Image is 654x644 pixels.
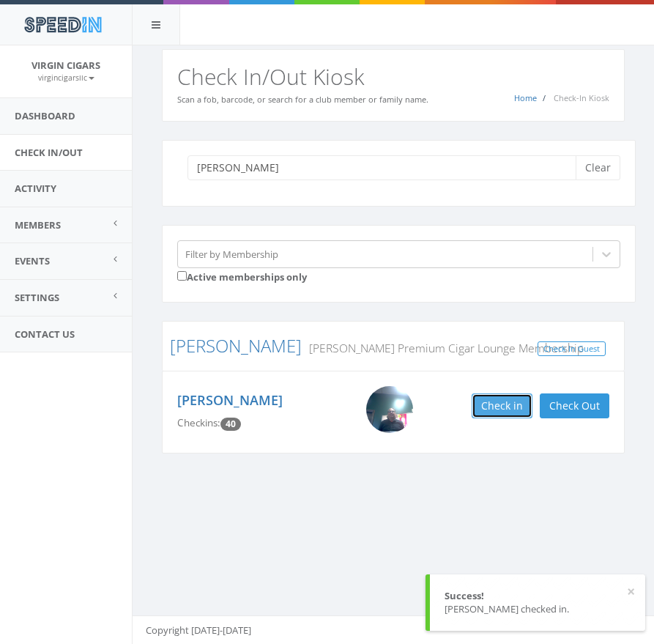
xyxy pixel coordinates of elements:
[15,218,61,232] span: Members
[185,247,278,261] div: Filter by Membership
[472,393,532,418] button: Check in
[177,416,220,429] span: Checkins:
[38,73,94,83] small: virgincigarsllc
[170,333,302,358] a: [PERSON_NAME]
[445,589,631,603] div: Success!
[540,393,609,418] button: Check Out
[31,59,100,72] span: Virgin Cigars
[15,327,75,341] span: Contact Us
[38,70,94,84] a: virgincigarsllc
[15,254,50,267] span: Events
[187,155,587,180] input: Search a name to check in
[576,155,620,180] button: Clear
[177,94,428,105] small: Scan a fob, barcode, or search for a club member or family name.
[177,64,609,89] h2: Check In/Out Kiosk
[627,585,635,599] button: ×
[538,341,606,357] a: Check In Guest
[177,271,187,281] input: Active memberships only
[445,602,631,616] div: [PERSON_NAME] checked in.
[302,340,584,356] small: [PERSON_NAME] Premium Cigar Lounge Membership
[177,268,307,284] label: Active memberships only
[177,391,283,409] a: [PERSON_NAME]
[366,386,413,433] img: russell_morrison.png
[220,418,241,431] span: Checkin count
[15,291,59,304] span: Settings
[554,92,609,103] span: Check-In Kiosk
[17,11,108,38] img: speedin_logo.png
[514,92,537,103] a: Home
